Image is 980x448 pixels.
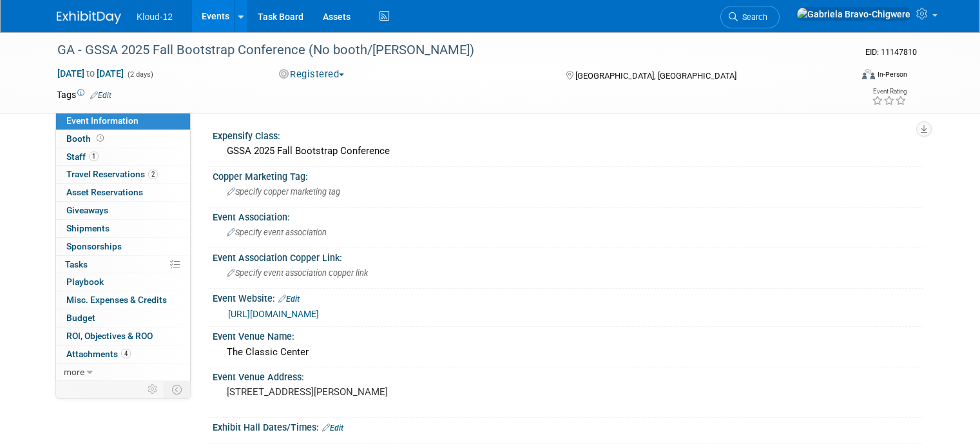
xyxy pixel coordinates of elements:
span: Kloud-12 [137,12,173,22]
span: 4 [121,349,131,358]
div: Event Format [782,67,907,86]
a: Playbook [56,273,190,291]
a: Edit [278,295,300,304]
span: Search [738,12,767,22]
a: Travel Reservations2 [56,166,190,183]
span: ROI, Objectives & ROO [66,331,153,341]
span: Sponsorships [66,241,122,251]
span: Asset Reservations [66,187,143,197]
a: Sponsorships [56,238,190,255]
img: ExhibitDay [57,11,121,24]
a: Staff1 [56,148,190,166]
span: Booth [66,133,106,144]
a: Budget [56,309,190,327]
a: Misc. Expenses & Credits [56,291,190,309]
span: [GEOGRAPHIC_DATA], [GEOGRAPHIC_DATA] [575,71,736,81]
td: Personalize Event Tab Strip [142,381,164,398]
div: Event Rating [872,88,907,95]
span: Shipments [66,223,110,233]
a: [URL][DOMAIN_NAME] [228,309,319,319]
span: more [64,367,84,377]
span: Event Information [66,115,139,126]
span: Specify copper marketing tag [227,187,340,197]
pre: [STREET_ADDRESS][PERSON_NAME] [227,386,495,398]
a: Edit [90,91,111,100]
a: ROI, Objectives & ROO [56,327,190,345]
div: GSSA 2025 Fall Bootstrap Conference [222,141,914,161]
div: Exhibit Hall Dates/Times: [213,418,923,434]
div: Event Association: [213,208,923,224]
span: to [84,68,97,79]
a: Attachments4 [56,346,190,363]
span: Tasks [65,259,88,269]
td: Tags [57,88,111,101]
div: Event Venue Name: [213,327,923,343]
span: 1 [89,151,99,161]
a: Tasks [56,256,190,273]
a: Shipments [56,220,190,237]
span: Misc. Expenses & Credits [66,295,167,305]
a: Booth [56,130,190,148]
span: Booth not reserved yet [94,133,106,143]
span: Budget [66,313,95,323]
a: Event Information [56,112,190,130]
a: more [56,364,190,381]
div: GA - GSSA 2025 Fall Bootstrap Conference (No booth/[PERSON_NAME]) [53,39,835,62]
span: Staff [66,151,99,162]
img: Gabriela Bravo-Chigwere [796,7,911,21]
span: 2 [148,170,158,179]
a: Giveaways [56,202,190,219]
div: Event Website: [213,289,923,306]
span: Travel Reservations [66,169,158,179]
button: Registered [274,68,350,81]
a: Asset Reservations [56,184,190,201]
span: Event ID: 11147810 [865,47,917,57]
div: In-Person [877,70,907,79]
span: Giveaways [66,205,108,215]
span: Specify event association [227,228,327,237]
span: (2 days) [126,70,153,79]
a: Search [720,6,780,28]
td: Toggle Event Tabs [164,381,191,398]
span: [DATE] [DATE] [57,68,124,79]
div: Copper Marketing Tag: [213,167,923,183]
span: Specify event association copper link [227,268,368,278]
a: Edit [322,424,343,433]
div: Event Venue Address: [213,367,923,384]
div: Expensify Class: [213,126,923,142]
span: Attachments [66,349,131,359]
img: Format-Inperson.png [862,69,875,79]
div: Event Association Copper Link: [213,248,923,264]
div: The Classic Center [222,342,914,362]
span: Playbook [66,277,104,287]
